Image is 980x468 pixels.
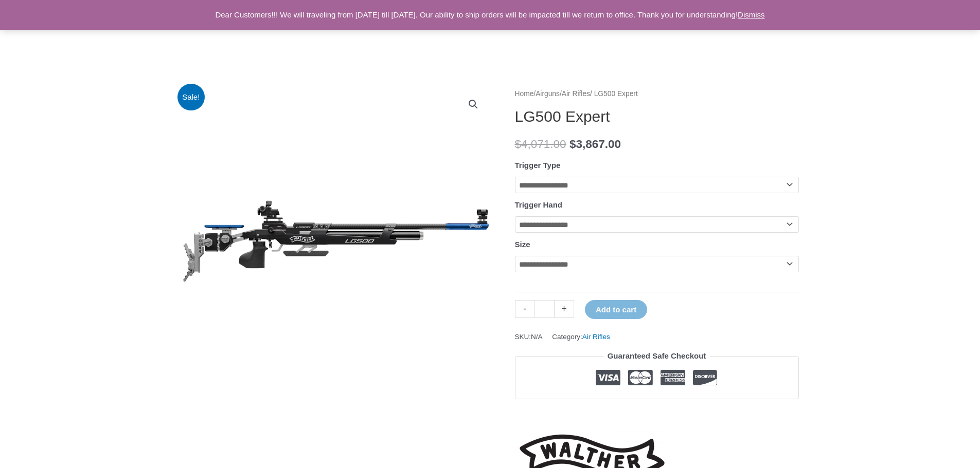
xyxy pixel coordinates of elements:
[515,240,530,249] label: Size
[536,90,560,98] a: Airguns
[534,300,555,318] input: Product quantity
[569,138,576,151] span: $
[552,330,610,343] span: Category:
[177,84,205,111] span: Sale!
[515,200,563,209] label: Trigger Hand
[585,300,647,319] button: Add to cart
[515,138,566,151] bdi: 4,071.00
[562,90,590,98] a: Air Rifles
[464,95,483,114] a: View full-screen image gallery
[515,161,561,170] label: Trigger Type
[582,333,610,341] a: Air Rifles
[515,107,799,126] h1: LG500 Expert
[569,138,621,151] bdi: 3,867.00
[515,87,799,101] nav: Breadcrumb
[531,333,543,341] span: N/A
[515,330,543,343] span: SKU:
[603,349,710,363] legend: Guaranteed Safe Checkout
[738,10,765,19] a: Dismiss
[555,300,574,318] a: +
[515,138,522,151] span: $
[515,90,534,98] a: Home
[515,407,799,419] iframe: Customer reviews powered by Trustpilot
[515,300,534,318] a: -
